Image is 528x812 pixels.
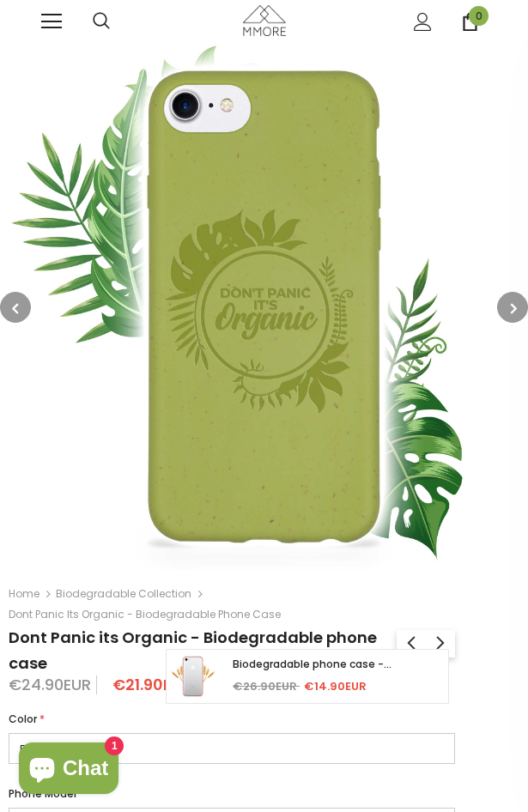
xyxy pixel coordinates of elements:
[9,785,84,803] label: Phone Model
[9,627,377,674] span: Dont Panic its Organic - Biodegradable phone case
[304,678,367,694] span: €14.90EUR
[461,13,479,31] a: 0
[9,674,91,695] span: €24.90EUR
[171,654,215,699] img: Biodegradable phone case - Transparent Pink
[243,5,286,35] img: MMORE Cases
[112,674,191,695] span: €21.90EUR
[233,655,444,674] a: Biodegradable phone case - Transparent Pink
[469,6,489,26] span: 0
[9,584,39,604] a: Home
[56,586,191,601] a: Biodegradable Collection
[233,657,391,690] span: Biodegradable phone case - Transparent Pink
[14,742,124,798] inbox-online-store-chat: Shopify online store chat
[9,604,281,625] span: Dont Panic its Organic - Biodegradable phone case
[233,678,297,694] span: €26.90EUR
[9,711,45,728] label: Color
